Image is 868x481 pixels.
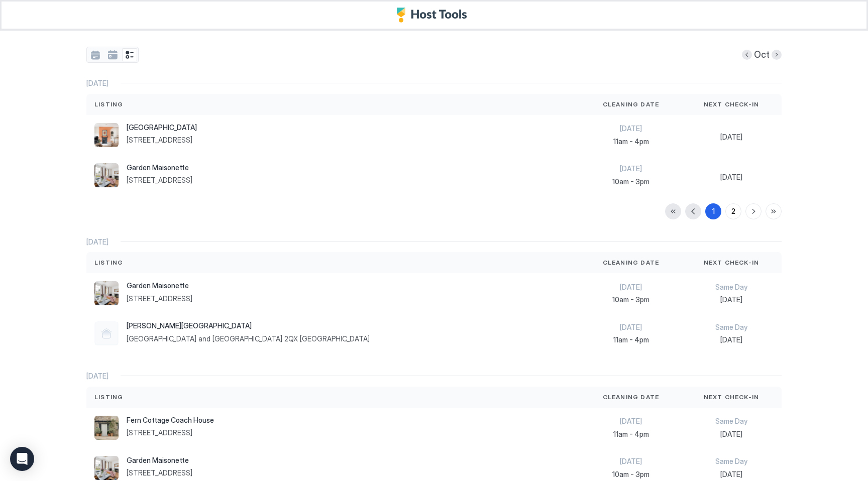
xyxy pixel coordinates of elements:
span: [DATE] [589,417,673,426]
button: 1 [705,203,721,219]
span: [DATE] [589,323,673,332]
button: Next month [772,50,782,60]
span: Cleaning Date [603,100,660,109]
span: [PERSON_NAME][GEOGRAPHIC_DATA] [127,321,370,330]
span: Listing [94,258,123,267]
span: [DATE] [86,372,108,381]
div: listing image [94,416,119,440]
span: 11am - 4pm [589,137,673,146]
span: [STREET_ADDRESS] [127,468,192,477]
span: Listing [94,100,123,109]
span: [GEOGRAPHIC_DATA] [127,123,197,132]
span: [STREET_ADDRESS] [127,176,192,185]
span: Next Check-In [704,258,759,267]
span: Next Check-In [704,393,759,402]
div: listing image [94,163,119,187]
span: Garden Maisonette [127,456,192,465]
span: [STREET_ADDRESS] [127,428,214,437]
span: Oct [754,49,770,61]
span: 10am - 3pm [589,470,673,479]
div: tab-group [86,47,139,63]
span: [DATE] [589,164,673,173]
span: Next Check-In [704,100,759,109]
div: 1 [712,206,715,216]
span: [DATE] [689,335,774,344]
span: 10am - 3pm [589,177,673,186]
span: 11am - 4pm [589,335,673,344]
button: 2 [725,203,741,219]
span: [DATE] [689,173,774,182]
span: Garden Maisonette [127,281,192,290]
span: [STREET_ADDRESS] [127,136,197,145]
span: [GEOGRAPHIC_DATA] and [GEOGRAPHIC_DATA] 2QX [GEOGRAPHIC_DATA] [127,334,370,343]
span: 11am - 4pm [589,430,673,439]
span: [DATE] [589,457,673,466]
span: Same Day [689,283,774,292]
span: [DATE] [86,79,108,88]
span: [STREET_ADDRESS] [127,294,192,303]
div: listing image [94,123,119,147]
span: Listing [94,393,123,402]
span: [DATE] [689,295,774,304]
span: Fern Cottage Coach House [127,416,214,425]
span: 10am - 3pm [589,295,673,304]
span: [DATE] [689,133,774,142]
span: Same Day [689,457,774,466]
span: [DATE] [86,237,108,247]
button: Previous month [742,50,752,60]
div: 2 [731,206,735,216]
span: Same Day [689,323,774,332]
div: listing image [94,456,119,480]
span: [DATE] [689,430,774,439]
span: Same Day [689,417,774,426]
span: Cleaning Date [603,258,660,267]
span: Cleaning Date [603,393,660,402]
div: Open Intercom Messenger [10,447,34,471]
span: Garden Maisonette [127,163,192,172]
span: [DATE] [589,283,673,292]
span: [DATE] [689,470,774,479]
div: listing image [94,281,119,305]
span: [DATE] [589,124,673,133]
